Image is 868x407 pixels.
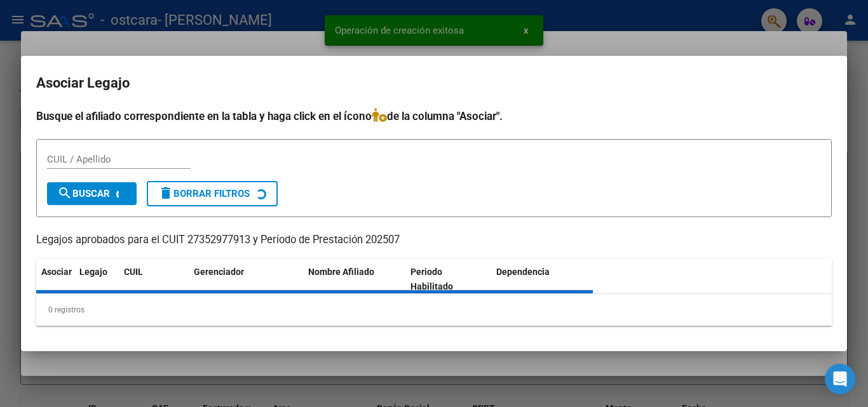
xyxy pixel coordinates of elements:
[79,267,107,277] span: Legajo
[147,181,278,206] button: Borrar Filtros
[194,267,244,277] span: Gerenciador
[57,188,110,199] span: Buscar
[36,232,832,248] p: Legajos aprobados para el CUIT 27352977913 y Período de Prestación 202507
[119,258,189,300] datatable-header-cell: CUIL
[36,108,832,124] h4: Busque el afiliado correspondiente en la tabla y haga click en el ícono de la columna "Asociar".
[47,182,137,205] button: Buscar
[57,185,72,201] mat-icon: search
[36,71,832,95] h2: Asociar Legajo
[303,258,405,300] datatable-header-cell: Nombre Afiliado
[308,267,374,277] span: Nombre Afiliado
[124,267,143,277] span: CUIL
[405,258,491,300] datatable-header-cell: Periodo Habilitado
[36,258,74,300] datatable-header-cell: Asociar
[825,364,855,394] div: Open Intercom Messenger
[74,258,119,300] datatable-header-cell: Legajo
[496,267,550,277] span: Dependencia
[491,258,593,300] datatable-header-cell: Dependencia
[158,185,173,201] mat-icon: delete
[189,258,303,300] datatable-header-cell: Gerenciador
[158,188,250,199] span: Borrar Filtros
[41,267,72,277] span: Asociar
[410,267,453,291] span: Periodo Habilitado
[36,294,832,326] div: 0 registros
